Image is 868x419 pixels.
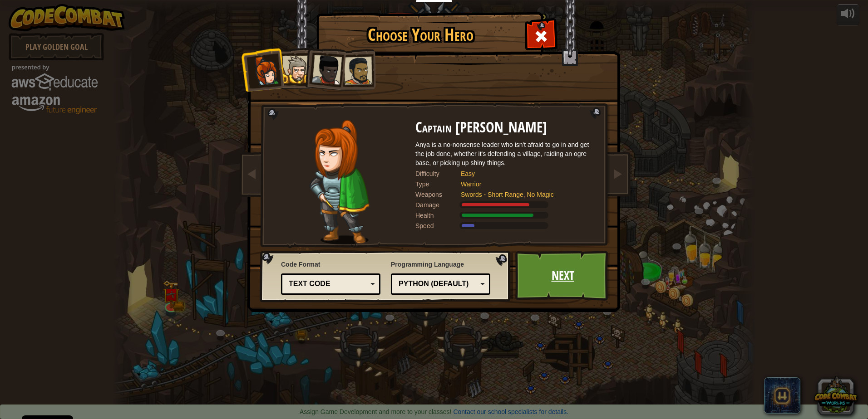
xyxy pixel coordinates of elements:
div: Warrior [461,180,588,189]
div: Deals 120% of listed Warrior weapon damage. [415,200,597,209]
span: Code Format [281,260,380,269]
img: language-selector-background.png [260,251,513,302]
span: Programming Language [391,260,490,269]
div: Text code [289,279,367,289]
div: Moves at 6 meters per second. [415,221,597,230]
div: Difficulty [415,169,461,178]
li: Sir Tharin Thunderfist [273,48,314,89]
div: Gains 140% of listed Warrior armor health. [415,211,597,220]
div: Weapons [415,190,461,199]
div: Anya is a no-nonsense leader who isn't afraid to go in and get the job done, whether it's defendi... [415,140,597,167]
li: Lady Ida Justheart [302,46,346,90]
div: Easy [461,169,588,178]
h2: Captain [PERSON_NAME] [415,120,597,136]
div: Damage [415,200,461,209]
div: Swords - Short Range, No Magic [461,190,588,199]
a: Next [515,251,610,301]
div: Python (Default) [399,279,477,289]
div: Health [415,211,461,220]
h1: Choose Your Hero [318,25,523,44]
li: Captain Anya Weston [240,47,285,92]
li: Alejandro the Duelist [334,49,376,91]
img: captain-pose.png [310,120,369,244]
div: Speed [415,221,461,230]
div: Type [415,180,461,189]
